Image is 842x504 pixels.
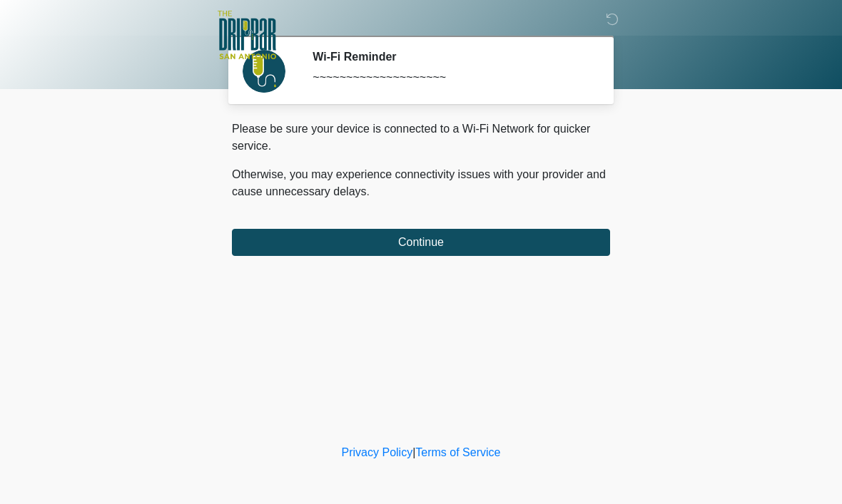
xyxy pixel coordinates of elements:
[313,69,589,86] div: ~~~~~~~~~~~~~~~~~~~~
[232,166,610,200] p: Otherwise, you may experience connectivity issues with your provider and cause unnecessary delays
[342,446,413,458] a: Privacy Policy
[218,11,276,61] img: The DRIPBaR - San Antonio Fossil Creek Logo
[232,229,610,256] button: Continue
[412,446,415,458] a: |
[415,446,500,458] a: Terms of Service
[367,185,370,197] span: .
[232,120,610,155] p: Please be sure your device is connected to a Wi-Fi Network for quicker service.
[243,50,285,93] img: Agent Avatar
